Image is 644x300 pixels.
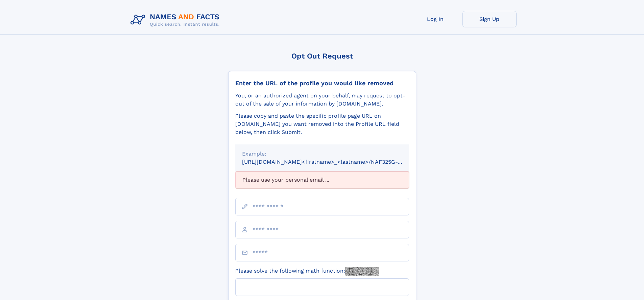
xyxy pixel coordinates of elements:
img: Logo Names and Facts [128,11,225,29]
a: Sign Up [462,11,517,27]
label: Please solve the following math function: [235,267,379,276]
div: Please use your personal email ... [235,171,409,188]
div: Please copy and paste the specific profile page URL on [DOMAIN_NAME] you want removed into the Pr... [235,112,409,136]
div: Enter the URL of the profile you would like removed [235,79,409,87]
a: Log In [408,11,462,27]
small: [URL][DOMAIN_NAME]<firstname>_<lastname>/NAF325G-xxxxxxxx [242,159,422,165]
div: You, or an authorized agent on your behalf, may request to opt-out of the sale of your informatio... [235,92,409,108]
div: Opt Out Request [228,52,416,60]
div: Example: [242,150,402,158]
